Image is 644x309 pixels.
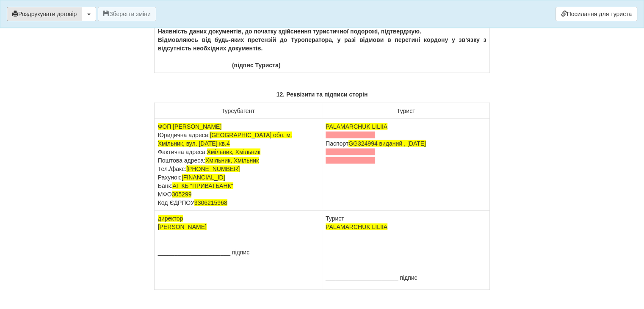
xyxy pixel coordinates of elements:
[186,166,240,172] span: [PHONE_NUMBER]
[158,123,222,130] span: ФОП [PERSON_NAME]
[158,248,318,257] p: ______________________ підпис
[154,90,490,99] p: 12. Реквізити та підписи сторін
[172,182,233,189] span: АТ КБ “ПРИВАТБАНК"
[556,7,637,21] a: Посилання для туриста
[322,103,490,119] td: Турист
[182,174,225,181] span: [FINANCIAL_ID]
[158,223,207,230] span: [PERSON_NAME]
[205,157,259,164] span: Хмільник, Хмільник
[154,119,322,211] td: Юридична адреса: Фактична адреса: Поштова адреса: Тел./факс: Рахунок: Банк: МФО Код ЄДРПОУ
[322,119,490,211] td: Паспорт
[154,103,322,119] td: Турсубагент
[194,199,227,206] span: 3306215968
[158,215,183,222] span: директор
[348,140,426,147] span: GG324994 виданий , [DATE]
[326,223,387,230] span: PALAMARCHUK LILIIA
[7,7,82,21] button: Роздрукувати договір
[326,123,387,130] span: PALAMARCHUK LILIIA
[158,132,292,147] span: [GEOGRAPHIC_DATA] обл. м. Хмільник, вул. [DATE] кв.4
[326,214,486,231] p: Турист
[207,149,260,155] span: Хмільник, Хмільник
[98,7,156,21] button: Зберегти зміни
[326,273,486,282] p: ______________________ підпис
[172,191,192,198] span: 305299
